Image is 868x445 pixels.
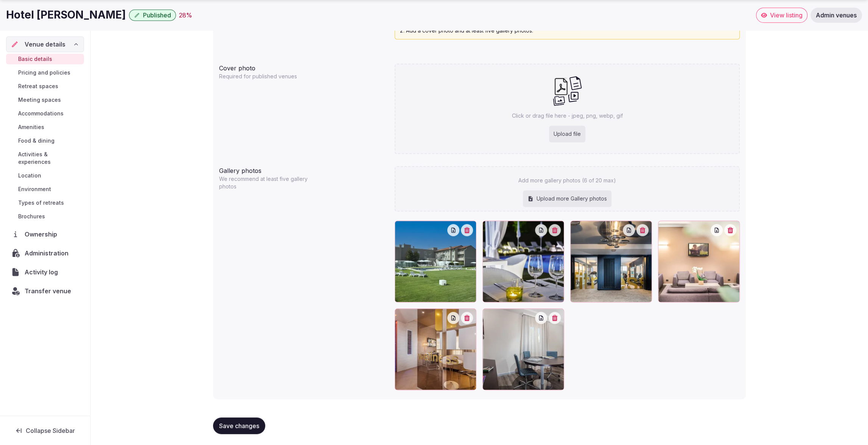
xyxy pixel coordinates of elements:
[18,185,51,193] span: Environment
[25,286,71,296] span: Transfer venue
[549,126,585,142] div: Upload file
[179,11,192,20] button: 28%
[518,177,616,184] p: Add more gallery photos (6 of 20 max)
[6,211,84,222] a: Brochures
[6,67,84,78] a: Pricing and policies
[18,55,52,63] span: Basic details
[25,40,65,49] span: Venue details
[482,221,564,302] div: 1024_ristorante-piscina.webp
[6,422,84,439] button: Collapse Sidebar
[770,11,803,19] span: View listing
[6,226,84,242] a: Ownership
[18,82,58,90] span: Retreat spaces
[395,308,476,390] div: 1024_dettaglio.webp
[219,422,259,429] span: Save changes
[25,268,61,277] span: Activity log
[658,221,740,302] div: 1024_hotel2.webp
[810,8,862,23] a: Admin venues
[26,427,75,434] span: Collapse Sidebar
[6,54,84,64] a: Basic details
[18,110,64,117] span: Accommodations
[6,8,126,22] h1: Hotel [PERSON_NAME]
[523,190,611,207] div: Upload more Gallery photos
[129,9,176,21] button: Published
[18,213,45,220] span: Brochures
[219,175,316,190] p: We recommend at least five gallery photos
[18,123,44,131] span: Amenities
[18,151,81,166] span: Activities & experiences
[816,11,857,19] span: Admin venues
[6,245,84,261] a: Administration
[6,198,84,208] a: Types of retreats
[213,417,265,434] button: Save changes
[482,308,564,390] div: 1024_camera12.webp
[512,112,623,120] p: Click or drag file here - jpeg, png, webp, gif
[143,11,171,19] span: Published
[756,8,807,23] a: View listing
[179,11,192,20] div: 28 %
[6,108,84,119] a: Accommodations
[18,172,41,179] span: Location
[570,221,652,302] div: 1024_hotel1.webp
[6,149,84,167] a: Activities & experiences
[6,170,84,181] a: Location
[219,73,316,80] p: Required for published venues
[25,230,60,239] span: Ownership
[18,96,61,104] span: Meeting spaces
[25,249,72,258] span: Administration
[6,95,84,105] a: Meeting spaces
[6,283,84,299] button: Transfer venue
[18,69,70,76] span: Pricing and policies
[6,135,84,146] a: Food & dining
[6,122,84,132] a: Amenities
[219,61,389,73] div: Cover photo
[395,221,476,302] div: 1024_esterno.webp
[400,27,735,34] li: Add a cover photo and at least five gallery photos.
[219,163,389,175] div: Gallery photos
[6,264,84,280] a: Activity log
[18,199,64,207] span: Types of retreats
[6,81,84,92] a: Retreat spaces
[18,137,54,145] span: Food & dining
[6,184,84,194] a: Environment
